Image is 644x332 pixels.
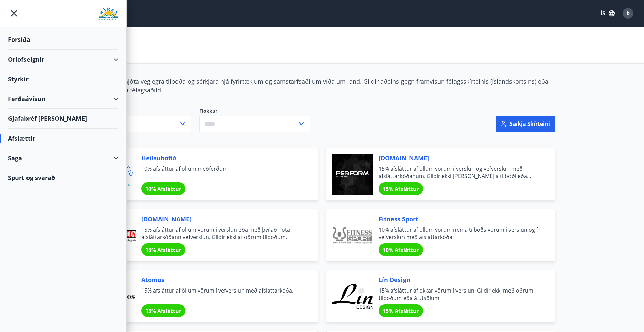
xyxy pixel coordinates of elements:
span: 10% Afsláttur [145,185,181,193]
span: 15% Afsláttur [145,246,181,254]
button: ÍS [597,7,619,19]
div: Afslættir [8,129,118,148]
button: Þ [620,5,636,21]
button: Allt [89,116,191,132]
span: Þ [626,10,630,17]
span: Félagsmenn njóta veglegra tilboða og sérkjara hjá fyrirtækjum og samstarfsaðilum víða um land. Gi... [89,77,548,94]
span: Lín Design [379,275,539,284]
span: Svæði [89,108,191,116]
label: Flokkur [199,108,310,114]
button: Sækja skírteini [496,116,555,132]
span: Heilsuhofið [141,154,302,162]
span: 10% Afsláttur [383,246,419,254]
span: 15% afsláttur af öllum vörum í vefverslun með afsláttarkóða. [141,287,302,302]
span: 10% afsláttur af öllum meðferðum [141,165,302,180]
button: menu [8,7,20,19]
span: 15% Afsláttur [145,307,181,315]
div: Forsíða [8,30,118,50]
div: Spurt og svarað [8,168,118,187]
span: 15% Afsláttur [383,307,419,315]
div: Saga [8,148,118,168]
div: Ferðaávísun [8,89,118,109]
div: Gjafabréf [PERSON_NAME] [8,109,118,129]
span: 15% Afsláttur [383,185,419,193]
img: union_logo [99,7,118,21]
span: Fitness Sport [379,215,539,223]
span: [DOMAIN_NAME] [141,215,302,223]
span: 10% afsláttur af öllum vörum nema tilboðs vörum í verslun og í vefverslun með afsláttarkóða. [379,226,539,241]
div: Styrkir [8,69,118,89]
span: 15% afsláttur af öllum vörum í verslun og vefverslun með afsláttarkóðanum. Gildir ekki [PERSON_NA... [379,165,539,180]
span: Atomos [141,275,302,284]
div: Orlofseignir [8,50,118,69]
span: 15% afsláttur af öllum vörum í verslun eða með því að nota afsláttarkóðann vefverslun. Gildir ekk... [141,226,302,241]
span: [DOMAIN_NAME] [379,154,539,162]
span: 15% afsláttur af okkar vörum í verslun. Gildir ekki með öðrum tilboðum eða á útsölum. [379,287,539,302]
